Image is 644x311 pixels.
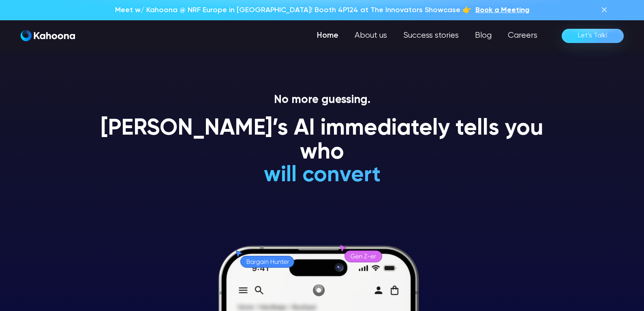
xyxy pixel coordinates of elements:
[21,30,75,41] img: Kahoona logo white
[21,30,75,42] a: home
[91,93,553,107] p: No more guessing.
[467,28,500,44] a: Blog
[395,28,467,44] a: Success stories
[475,5,529,15] a: Book a Meeting
[347,28,395,44] a: About us
[500,28,546,44] a: Careers
[115,5,471,15] p: Meet w/ Kahoona @ NRF Europe in [GEOGRAPHIC_DATA]! Booth 4P124 at The Innovators Showcase 👉
[351,254,376,259] g: Gen Z-er
[475,6,529,14] span: Book a Meeting
[578,29,608,42] div: Let’s Talk!
[562,29,624,43] a: Let’s Talk!
[309,28,347,44] a: Home
[91,117,553,165] h1: [PERSON_NAME]’s AI immediately tells you who
[203,163,441,187] h1: will convert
